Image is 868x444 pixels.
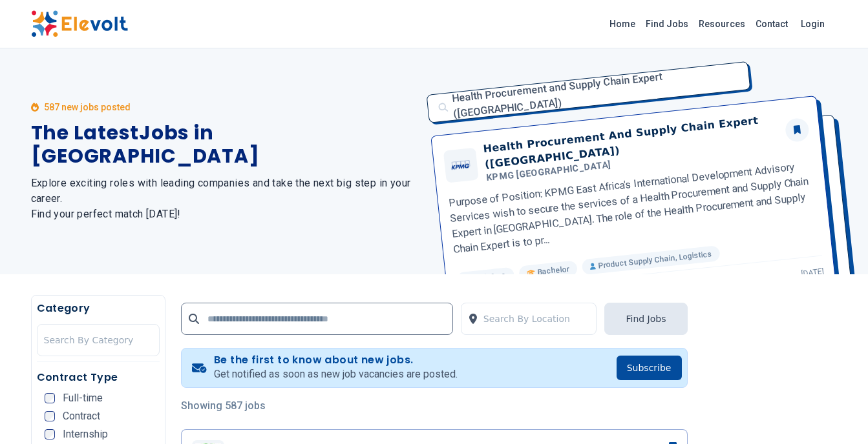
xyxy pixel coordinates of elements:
[693,14,750,34] a: Resources
[45,393,55,403] input: Full-time
[63,429,108,439] span: Internship
[214,354,458,367] h4: Be the first to know about new jobs.
[750,14,793,34] a: Contact
[803,382,868,444] iframe: Chat Widget
[45,411,55,421] input: Contract
[37,370,160,385] h5: Contract Type
[37,301,160,316] h5: Category
[181,398,688,414] p: Showing 587 jobs
[45,429,55,439] input: Internship
[214,367,458,382] p: Get notified as soon as new job vacancies are posted.
[44,101,131,114] p: 587 new jobs posted
[63,411,100,421] span: Contract
[31,121,419,168] h1: The Latest Jobs in [GEOGRAPHIC_DATA]
[640,14,693,34] a: Find Jobs
[31,10,128,37] img: Elevolt
[63,393,103,403] span: Full-time
[604,14,640,34] a: Home
[604,303,687,335] button: Find Jobs
[617,356,682,380] button: Subscribe
[793,11,832,37] a: Login
[31,176,419,222] h2: Explore exciting roles with leading companies and take the next big step in your career. Find you...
